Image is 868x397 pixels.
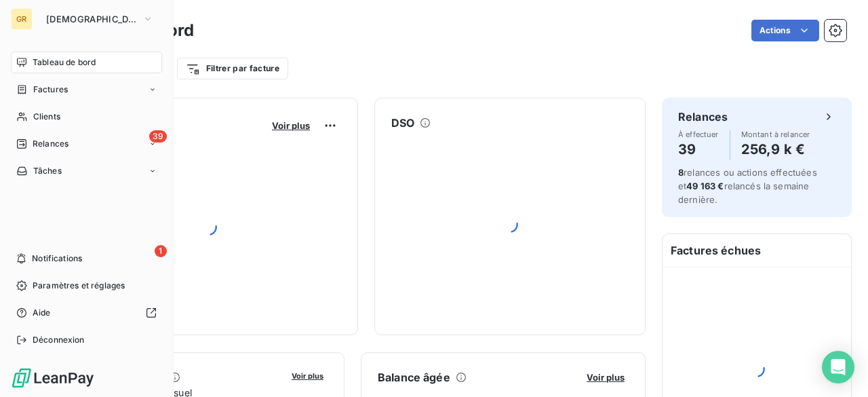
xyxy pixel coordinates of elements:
[678,167,817,205] span: relances ou actions effectuées et relancés la semaine dernière.
[11,302,162,324] a: Aide
[678,138,719,160] h4: 39
[678,130,719,138] span: À effectuer
[33,307,51,319] span: Aide
[33,138,68,150] span: Relances
[11,8,33,30] div: GR
[678,109,728,125] h6: Relances
[391,115,414,131] h6: DSO
[288,369,328,381] button: Voir plus
[46,14,137,24] span: [DEMOGRAPHIC_DATA]
[663,234,851,267] h6: Factures échues
[33,334,85,346] span: Déconnexion
[378,369,450,385] h6: Balance âgée
[32,252,82,265] span: Notifications
[149,130,167,143] span: 39
[678,167,684,178] span: 8
[741,130,810,138] span: Montant à relancer
[11,367,95,389] img: Logo LeanPay
[33,83,68,96] span: Factures
[33,280,125,292] span: Paramètres et réglages
[33,56,96,69] span: Tableau de bord
[292,371,323,381] span: Voir plus
[822,351,854,383] div: Open Intercom Messenger
[751,20,819,41] button: Actions
[33,111,60,123] span: Clients
[587,372,625,383] span: Voir plus
[177,58,288,79] button: Filtrer par facture
[272,120,310,131] span: Voir plus
[583,371,629,383] button: Voir plus
[33,165,62,177] span: Tâches
[741,138,810,160] h4: 256,9 k €
[268,119,314,132] button: Voir plus
[155,245,167,257] span: 1
[686,181,724,191] span: 49 163 €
